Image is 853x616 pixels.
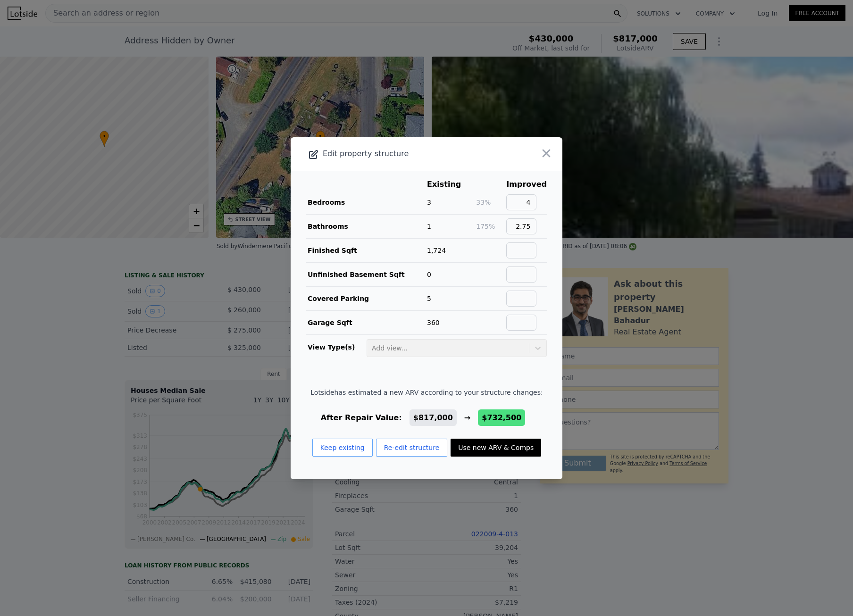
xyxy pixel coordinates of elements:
span: 3 [427,199,431,206]
td: Unfinished Basement Sqft [306,262,426,286]
span: 5 [427,295,431,302]
span: 360 [427,319,440,326]
span: 1 [427,223,431,230]
td: Bathrooms [306,214,426,238]
span: 1,724 [427,247,446,254]
span: 33% [476,199,491,206]
th: Improved [506,178,547,191]
span: $732,500 [482,413,521,422]
td: Garage Sqft [306,310,426,334]
span: 0 [427,271,431,278]
button: Keep existing [312,439,373,457]
span: Lotside has estimated a new ARV according to your structure changes: [310,388,543,397]
span: $817,000 [413,413,453,422]
td: Covered Parking [306,286,426,310]
span: 175% [476,223,495,230]
td: View Type(s) [306,335,366,358]
th: Existing [426,178,476,191]
td: Finished Sqft [306,238,426,262]
td: Bedrooms [306,191,426,215]
button: Re-edit structure [376,439,448,457]
div: Edit property structure [291,147,508,160]
div: After Repair Value: → [310,412,543,424]
button: Use new ARV & Comps [451,439,541,457]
